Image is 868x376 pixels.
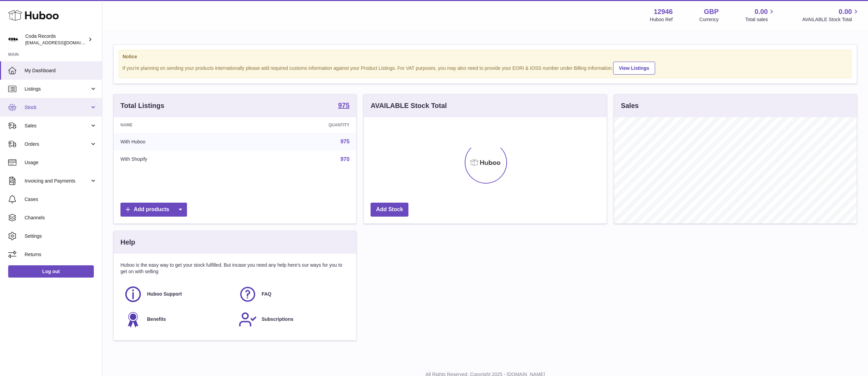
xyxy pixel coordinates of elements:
span: Returns [25,251,97,258]
span: 0.00 [755,7,768,16]
span: Orders [25,141,90,147]
a: FAQ [238,285,346,303]
span: Channels [25,215,97,221]
span: Stock [25,104,90,111]
h3: Help [120,238,135,247]
h3: Total Listings [120,101,164,110]
span: Settings [25,233,97,239]
div: Currency [699,16,719,23]
td: With Huboo [114,133,245,151]
strong: GBP [704,7,719,16]
span: Invoicing and Payments [25,178,90,184]
a: Log out [8,265,94,278]
span: Usage [25,159,97,166]
span: My Dashboard [25,67,97,74]
td: With Shopify [114,151,245,168]
p: Huboo is the easy way to get your stock fulfilled. But incase you need any help here's our ways f... [120,262,349,275]
div: If you're planning on sending your products internationally please add required customs informati... [122,61,848,75]
h3: AVAILABLE Stock Total [371,101,447,110]
span: Subscriptions [262,316,293,323]
span: AVAILABLE Stock Total [802,16,860,23]
img: haz@pcatmedia.com [8,34,18,45]
h3: Sales [621,101,639,110]
div: Huboo Ref [650,16,673,23]
th: Name [114,117,245,133]
span: Huboo Support [147,291,182,297]
a: 970 [341,156,350,162]
span: Sales [25,123,90,129]
a: Benefits [124,310,232,329]
span: Total sales [745,16,776,23]
a: 0.00 Total sales [745,7,776,23]
span: FAQ [262,291,272,297]
strong: 12946 [654,7,673,16]
a: Add products [120,203,187,217]
a: Subscriptions [238,310,346,329]
span: Benefits [147,316,166,323]
span: Listings [25,86,90,92]
a: 0.00 AVAILABLE Stock Total [802,7,860,23]
a: 975 [341,139,350,144]
div: Coda Records [25,33,87,46]
span: 0.00 [839,7,852,16]
a: Add Stock [371,203,408,217]
a: 975 [338,102,349,110]
th: Quantity [245,117,357,133]
strong: Notice [122,53,848,60]
span: [EMAIL_ADDRESS][DOMAIN_NAME] [25,40,100,45]
a: View Listings [613,62,655,75]
strong: 975 [338,102,349,109]
a: Huboo Support [124,285,232,303]
span: Cases [25,196,97,203]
